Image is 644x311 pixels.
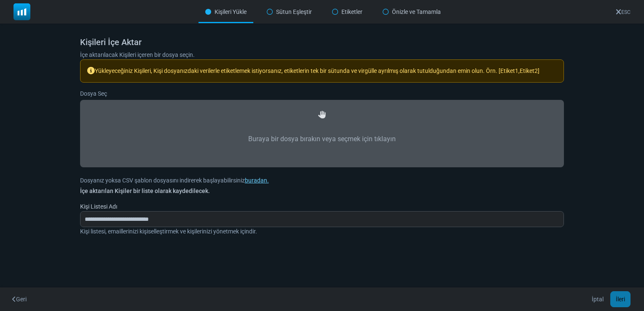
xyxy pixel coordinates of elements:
a: buradan. [245,177,269,184]
h5: Kişileri İçe Aktar [80,37,564,47]
a: İptal [586,291,609,307]
div: Sütun Eşleştir [260,1,319,23]
p: Kişi listesi, emaillerinizi kişiselleştirmek ve kişilerinizi yönetmek içindir. [80,227,564,236]
p: Dosyanız yoksa CSV şablon dosyasını indirerek başlayabilirsiniz [80,176,564,185]
label: Dosya Seç [80,89,107,98]
p: İçe aktarılacak Kişileri içeren bir dosya seçin. [80,51,564,59]
label: İçe aktarılan Kişiler bir liste olarak kaydedilecek. [80,187,210,196]
label: Buraya bir dosya bırakın veya seçmek için tıklayın [89,121,555,158]
label: Kişi Listesi Adı [80,202,117,211]
div: Etiketler [325,1,369,23]
img: mailsoftly_icon_blue_white.svg [13,3,30,20]
a: ESC [616,9,631,15]
button: Geri [7,291,32,307]
div: Yükleyeceğiniz Kişileri, Kişi dosyanızdaki verilerle etiketlemek istiyorsanız, etiketlerin tek bi... [80,59,564,83]
div: Önizle ve Tamamla [376,1,448,23]
div: Kişileri Yükle [199,1,253,23]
